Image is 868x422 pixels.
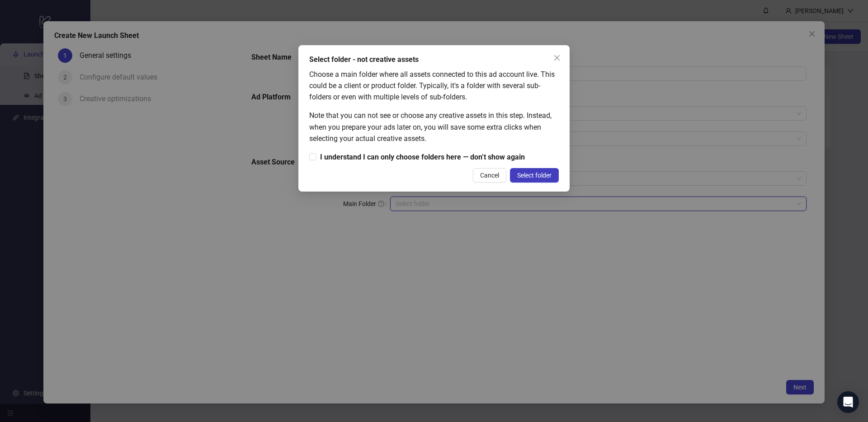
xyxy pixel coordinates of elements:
[837,391,859,413] div: Open Intercom Messenger
[316,151,528,163] span: I understand I can only choose folders here — don’t show again
[553,54,561,61] span: close
[510,168,559,183] button: Select folder
[517,172,552,179] span: Select folder
[550,51,564,65] button: Close
[480,172,499,179] span: Cancel
[309,69,559,103] div: Choose a main folder where all assets connected to this ad account live. This could be a client o...
[473,168,506,183] button: Cancel
[309,54,559,65] div: Select folder - not creative assets
[309,110,559,144] div: Note that you can not see or choose any creative assets in this step. Instead, when you prepare y...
